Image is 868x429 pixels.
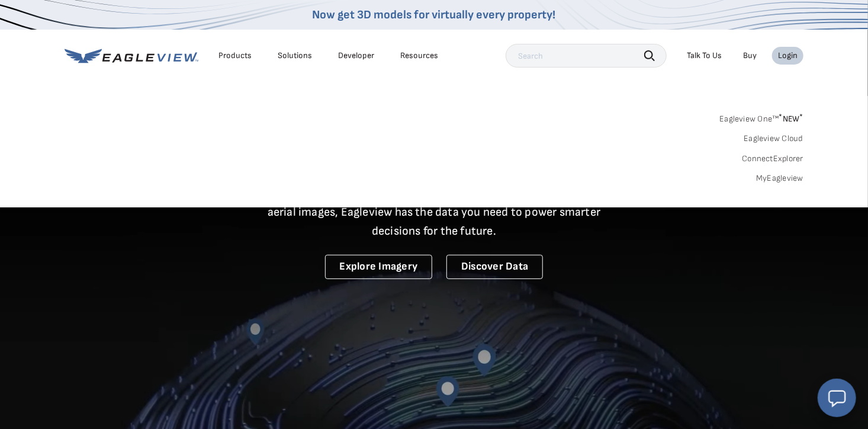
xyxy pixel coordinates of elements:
[446,255,543,279] a: Discover Data
[742,153,803,164] a: ConnectExplorer
[506,44,667,68] input: Search
[719,110,803,124] a: Eagleview One™*NEW*
[218,50,252,61] div: Products
[756,173,803,184] a: MyEagleview
[778,50,798,61] div: Login
[687,50,722,61] div: Talk To Us
[338,50,374,61] a: Developer
[278,50,312,61] div: Solutions
[253,184,615,241] p: A new era starts here. Built on more than 3.5 billion high-resolution aerial images, Eagleview ha...
[744,133,803,144] a: Eagleview Cloud
[400,50,438,61] div: Resources
[743,50,757,61] a: Buy
[818,379,856,417] button: Open chat window
[325,255,433,279] a: Explore Imagery
[313,8,556,22] a: Now get 3D models for virtually every property!
[779,114,803,124] span: NEW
